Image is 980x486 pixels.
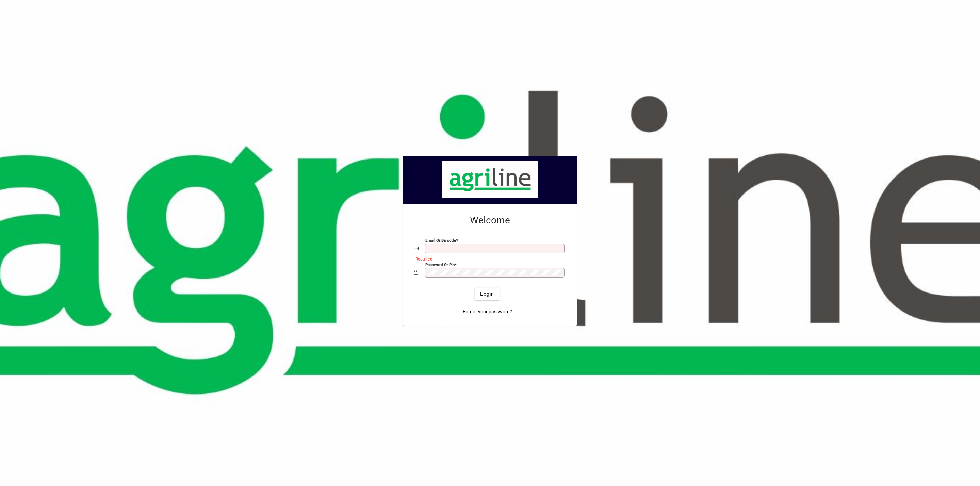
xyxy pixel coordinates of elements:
a: Forgot your password? [460,305,515,318]
mat-error: Required [415,255,561,262]
mat-label: Email or Barcode [425,238,456,243]
span: Forgot your password? [463,308,512,315]
h2: Welcome [414,215,566,226]
button: Login [475,288,500,300]
mat-label: Password or Pin [425,262,455,267]
span: Login [480,290,494,298]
